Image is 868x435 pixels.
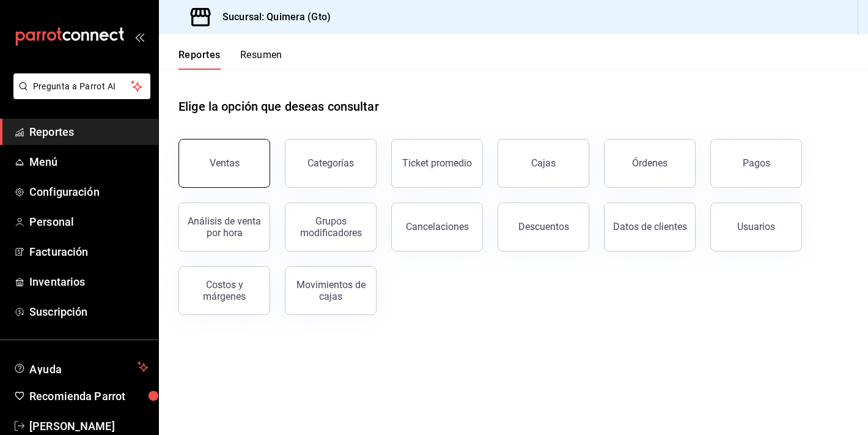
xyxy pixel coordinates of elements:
div: navigation tabs [178,49,282,70]
span: Reportes [29,124,149,140]
button: open_drawer_menu [134,32,144,42]
h3: Sucursal: Quimera (Gto) [213,10,331,24]
div: Costos y márgenes [186,279,262,302]
button: Grupos modificadores [285,203,377,251]
button: Cancelaciones [391,203,483,251]
span: Facturación [29,244,149,260]
button: Resumen [240,49,282,70]
button: Cajas [498,139,589,188]
span: Configuración [29,184,149,200]
span: [PERSON_NAME] [29,418,149,434]
h1: Elige la opción que deseas consultar [178,97,379,116]
a: Pregunta a Parrot AI [9,89,150,102]
button: Movimientos de cajas [285,266,377,315]
span: Recomienda Parrot [29,388,149,404]
div: Movimientos de cajas [293,279,369,302]
span: Pregunta a Parrot AI [33,80,131,93]
button: Datos de clientes [604,203,696,251]
span: Inventarios [29,273,149,290]
div: Pagos [743,157,770,169]
span: Suscripción [29,303,149,320]
div: Descuentos [518,221,569,232]
button: Costos y márgenes [178,266,270,315]
button: Pregunta a Parrot AI [13,73,150,99]
div: Órdenes [632,157,668,169]
button: Pagos [710,139,802,188]
span: Menú [29,154,149,170]
div: Cancelaciones [406,221,469,232]
span: Ayuda [29,360,133,374]
span: Personal [29,214,149,230]
button: Ticket promedio [391,139,483,188]
button: Órdenes [604,139,696,188]
button: Ventas [178,139,270,188]
button: Categorías [285,139,377,188]
div: Categorías [307,157,354,169]
button: Análisis de venta por hora [178,203,270,251]
div: Grupos modificadores [293,215,369,239]
button: Reportes [178,49,221,70]
div: Datos de clientes [613,221,687,232]
div: Cajas [531,157,556,169]
div: Ticket promedio [402,157,472,169]
div: Usuarios [737,221,775,232]
button: Descuentos [498,203,589,251]
div: Ventas [210,157,240,169]
button: Usuarios [710,203,802,251]
div: Análisis de venta por hora [186,215,262,239]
